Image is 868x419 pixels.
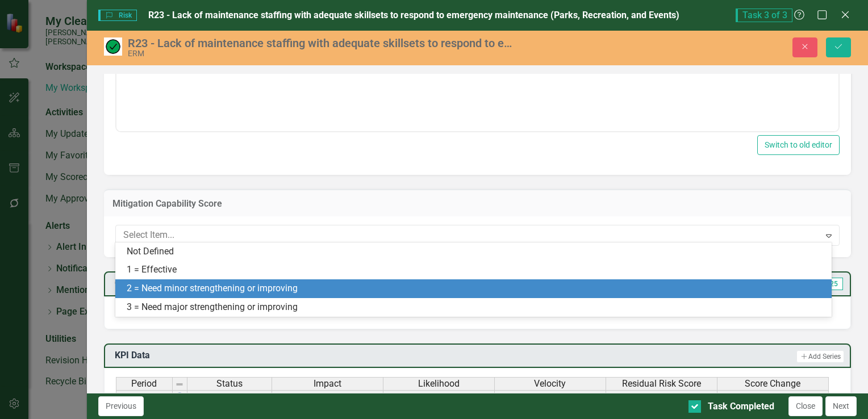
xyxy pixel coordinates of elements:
[3,3,719,30] p: Added 1 Crew Supervisor with electrical experience and 1 technician with general construction exp...
[745,379,800,389] span: Score Change
[127,263,825,276] div: 1 = Effective
[148,10,679,20] span: R23 - Lack of maintenance staffing with adequate skillsets to respond to emergency maintenance (P...
[175,380,184,389] img: 8DAGhfEEPCf229AAAAAElFTkSuQmCC
[115,350,424,361] h3: KPI Data
[622,379,701,389] span: Residual Risk Score
[757,135,840,155] button: Switch to old editor
[98,396,144,416] button: Previous
[128,37,520,49] div: R23 - Lack of maintenance staffing with adequate skillsets to respond to emergency maintenance (P...
[127,301,825,314] div: 3 = Need major strengthening or improving
[534,379,566,389] span: Velocity
[104,37,122,56] img: Manageable
[314,379,341,389] span: Impact
[736,9,792,22] span: Task 3 of 3
[112,199,842,209] h3: Mitigation Capability Score
[796,350,844,363] button: Add Series
[127,282,825,295] div: 2 = Need minor strengthening or improving
[216,379,243,389] span: Status
[788,396,823,416] button: Close
[98,10,137,21] span: Risk
[418,379,460,389] span: Likelihood
[825,396,857,416] button: Next
[128,49,520,58] div: ERM
[708,400,774,413] div: Task Completed
[131,379,157,389] span: Period
[127,245,825,258] div: Not Defined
